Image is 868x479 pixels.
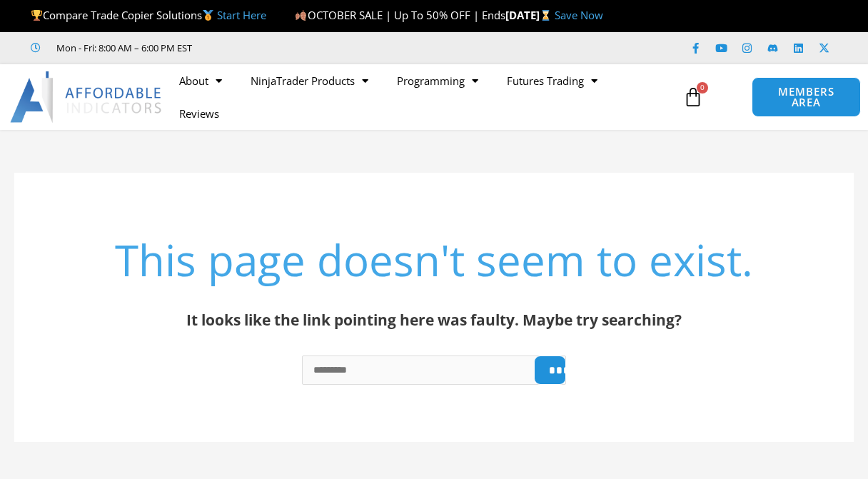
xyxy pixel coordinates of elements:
[203,10,213,21] img: 🥇
[217,8,266,22] a: Start Here
[493,64,612,97] a: Futures Trading
[752,77,860,117] a: MEMBERS AREA
[555,8,603,22] a: Save Now
[31,8,266,22] span: Compare Trade Copier Solutions
[165,97,233,130] a: Reviews
[86,306,782,334] div: It looks like the link pointing here was faulty. Maybe try searching?
[212,41,426,55] iframe: Customer reviews powered by Trustpilot
[505,8,555,22] strong: [DATE]
[295,8,505,22] span: OCTOBER SALE | Up To 50% OFF | Ends
[383,64,493,97] a: Programming
[662,76,725,118] a: 0
[86,230,782,290] h1: This page doesn't seem to exist.
[697,82,708,94] span: 0
[767,86,845,108] span: MEMBERS AREA
[10,71,163,123] img: LogoAI | Affordable Indicators – NinjaTrader
[296,10,306,21] img: 🍂
[53,39,192,56] span: Mon - Fri: 8:00 AM – 6:00 PM EST
[236,64,383,97] a: NinjaTrader Products
[165,64,236,97] a: About
[165,64,677,130] nav: Menu
[31,10,42,21] img: 🏆
[540,10,551,21] img: ⌛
